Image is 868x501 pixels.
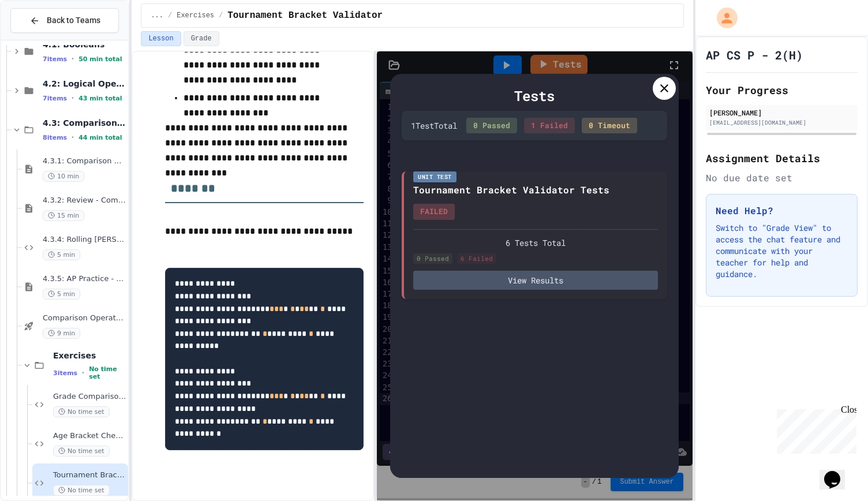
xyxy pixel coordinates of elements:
[184,31,219,46] button: Grade
[141,31,181,46] button: Lesson
[43,328,80,339] span: 9 min
[43,249,80,260] span: 5 min
[43,196,126,205] span: 4.3.2: Review - Comparison Operators
[43,274,126,284] span: 4.3.5: AP Practice - Comparison Operators
[43,289,80,300] span: 5 min
[582,118,637,134] div: 0 Timeout
[78,95,122,102] span: 43 min total
[772,405,856,454] iframe: chat widget
[820,455,856,489] iframe: chat widget
[43,78,126,89] span: 4.2: Logical Operators
[227,9,383,23] span: Tournament Bracket Validator
[402,85,667,106] div: Tests
[413,204,455,220] div: FAILED
[43,95,67,102] span: 7 items
[457,253,496,264] div: 6 Failed
[43,55,67,63] span: 7 items
[10,8,119,33] button: Back to Teams
[53,350,126,361] span: Exercises
[43,118,126,128] span: 4.3: Comparison Operators
[72,54,74,63] span: •
[53,470,126,480] span: Tournament Bracket Validator
[53,406,110,417] span: No time set
[53,431,126,441] span: Age Bracket Checker
[706,47,803,63] h1: AP CS P - 2(H)
[219,11,223,20] span: /
[411,119,457,132] div: 1 Test Total
[413,253,452,264] div: 0 Passed
[43,210,84,221] span: 15 min
[413,171,457,182] div: Unit Test
[168,11,172,20] span: /
[151,11,163,20] span: ...
[82,368,84,377] span: •
[47,14,100,27] span: Back to Teams
[705,5,740,31] div: My Account
[177,11,214,20] span: Exercises
[72,133,74,142] span: •
[716,204,848,218] h3: Need Help?
[706,171,858,185] div: No due date set
[5,5,80,73] div: Chat with us now!Close
[43,171,84,182] span: 10 min
[53,446,110,457] span: No time set
[413,237,658,249] div: 6 Tests Total
[413,183,609,197] div: Tournament Bracket Validator Tests
[89,365,126,380] span: No time set
[706,150,858,166] h2: Assignment Details
[466,118,517,134] div: 0 Passed
[706,82,858,98] h2: Your Progress
[716,222,848,280] p: Switch to "Grade View" to access the chat feature and communicate with your teacher for help and ...
[709,107,854,118] div: [PERSON_NAME]
[53,369,77,377] span: 3 items
[78,134,122,141] span: 44 min total
[709,118,854,127] div: [EMAIL_ADDRESS][DOMAIN_NAME]
[53,485,110,496] span: No time set
[78,55,122,63] span: 50 min total
[413,271,658,290] button: View Results
[43,156,126,166] span: 4.3.1: Comparison Operators
[43,313,126,323] span: Comparison Operators - Quiz
[53,392,126,402] span: Grade Comparison Debugger
[43,235,126,245] span: 4.3.4: Rolling [PERSON_NAME]
[43,134,67,141] span: 8 items
[524,118,575,134] div: 1 Failed
[72,94,74,103] span: •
